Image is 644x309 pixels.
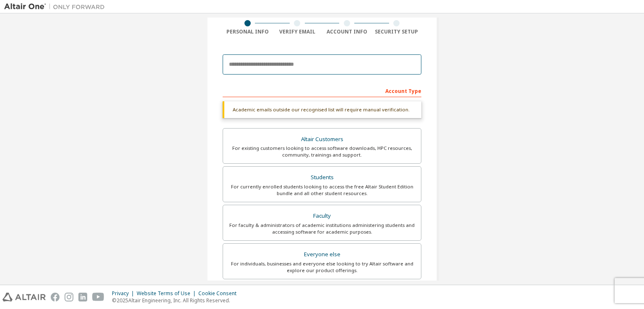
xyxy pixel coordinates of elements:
[198,290,241,297] div: Cookie Consent
[51,293,60,301] img: facebook.svg
[3,293,46,301] img: altair_logo.svg
[228,210,416,222] div: Faculty
[92,293,104,301] img: youtube.svg
[78,293,87,301] img: linkedin.svg
[273,28,322,35] div: Verify Email
[112,297,241,304] p: © 2025 Altair Engineering, Inc. All Rights Reserved.
[228,260,416,274] div: For individuals, businesses and everyone else looking to try Altair software and explore our prod...
[228,249,416,260] div: Everyone else
[223,101,421,118] div: Academic emails outside our recognised list will require manual verification.
[228,134,416,145] div: Altair Customers
[112,290,137,297] div: Privacy
[228,222,416,235] div: For faculty & administrators of academic institutions administering students and accessing softwa...
[372,28,422,35] div: Security Setup
[223,28,273,35] div: Personal Info
[137,290,198,297] div: Website Terms of Use
[65,293,73,301] img: instagram.svg
[228,172,416,183] div: Students
[4,3,109,11] img: Altair One
[223,84,421,97] div: Account Type
[228,145,416,158] div: For existing customers looking to access software downloads, HPC resources, community, trainings ...
[322,28,372,35] div: Account Info
[228,183,416,197] div: For currently enrolled students looking to access the free Altair Student Edition bundle and all ...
